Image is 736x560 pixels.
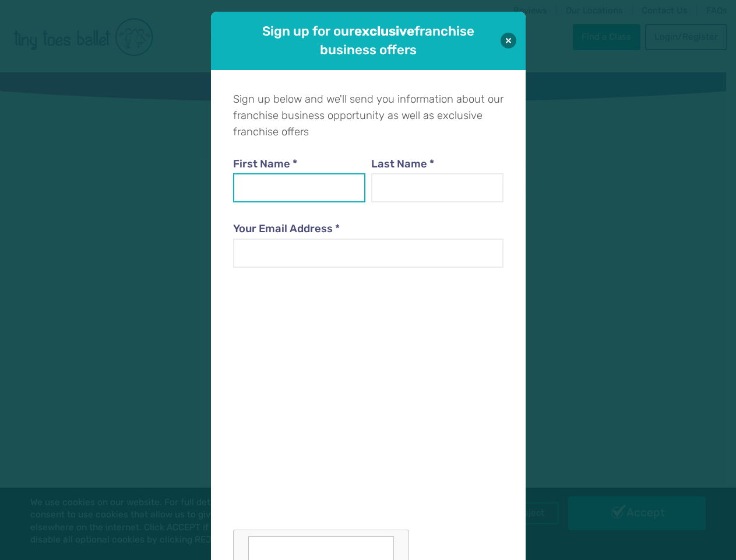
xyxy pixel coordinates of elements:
label: Your Email Address * [233,221,503,237]
h1: Sign up for our franchise business offers [244,22,493,59]
label: Last Name * [371,156,504,173]
strong: exclusive [354,23,414,39]
p: Sign up below and we'll send you information about our franchise business opportunity as well as ... [233,92,503,140]
label: First Name * [233,156,366,173]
